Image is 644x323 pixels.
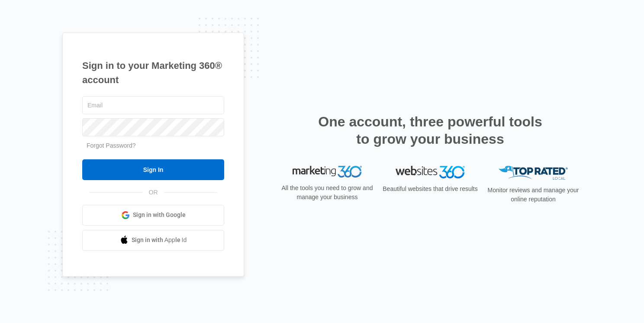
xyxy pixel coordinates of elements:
img: Marketing 360 [293,166,362,178]
img: Top Rated Local [499,166,568,180]
h2: One account, three powerful tools to grow your business [316,113,545,148]
span: Sign in with Apple Id [132,236,187,245]
input: Email [82,96,224,114]
img: Websites 360 [396,166,465,178]
p: Monitor reviews and manage your online reputation [485,186,582,204]
a: Sign in with Apple Id [82,230,224,251]
a: Forgot Password? [87,142,136,149]
span: Sign in with Google [133,210,186,220]
p: Beautiful websites that drive results [382,184,479,194]
span: OR [143,188,164,197]
a: Sign in with Google [82,205,224,226]
input: Sign In [82,159,224,180]
h1: Sign in to your Marketing 360® account [82,58,224,87]
p: All the tools you need to grow and manage your business [279,184,376,202]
